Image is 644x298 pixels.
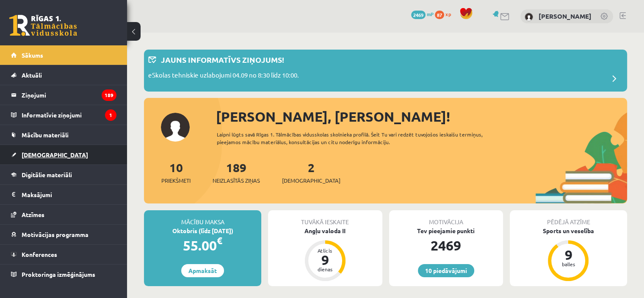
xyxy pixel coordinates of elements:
a: 2[DEMOGRAPHIC_DATA] [282,160,340,185]
a: 10 piedāvājumi [418,264,474,277]
p: eSkolas tehniskie uzlabojumi 04.09 no 8:30 līdz 10:00. [148,70,299,82]
p: Jauns informatīvs ziņojums! [161,54,284,65]
a: Atzīmes [11,205,116,224]
span: Konferences [22,251,57,258]
div: Oktobris (līdz [DATE]) [144,226,261,235]
div: balles [556,262,581,267]
div: 2469 [389,235,503,256]
a: [DEMOGRAPHIC_DATA] [11,145,116,164]
a: 189Neizlasītās ziņas [213,160,260,185]
div: Tev pieejamie punkti [389,226,503,235]
a: Ziņojumi189 [11,85,116,105]
a: Konferences [11,245,116,264]
a: Rīgas 1. Tālmācības vidusskola [9,15,77,36]
span: Motivācijas programma [22,231,88,238]
span: [DEMOGRAPHIC_DATA] [282,176,340,185]
img: Mārcis Elmārs Ašmanis [525,13,533,21]
a: Motivācijas programma [11,225,116,244]
span: [DEMOGRAPHIC_DATA] [22,151,88,159]
div: Motivācija [389,210,503,226]
span: Sākums [22,51,43,59]
legend: Maksājumi [22,185,116,204]
a: Mācību materiāli [11,125,116,145]
span: Digitālie materiāli [22,171,72,178]
div: Angļu valoda II [268,226,382,235]
a: Sākums [11,45,116,65]
legend: Ziņojumi [22,85,116,105]
span: Mācību materiāli [22,131,69,139]
i: 1 [105,109,116,121]
a: 87 xp [435,11,455,17]
a: [PERSON_NAME] [539,12,591,20]
a: 10Priekšmeti [161,160,191,185]
div: Atlicis [312,248,338,253]
span: Proktoringa izmēģinājums [22,270,95,278]
div: Laipni lūgts savā Rīgas 1. Tālmācības vidusskolas skolnieka profilā. Šeit Tu vari redzēt tuvojošo... [217,131,507,146]
div: dienas [312,267,338,272]
div: Mācību maksa [144,210,261,226]
div: Sports un veselība [510,226,627,235]
span: € [217,234,222,247]
a: Maksājumi [11,185,116,204]
span: mP [427,11,434,17]
span: Neizlasītās ziņas [213,176,260,185]
span: Priekšmeti [161,176,191,185]
a: Angļu valoda II Atlicis 9 dienas [268,226,382,282]
a: 2469 mP [411,11,434,17]
legend: Informatīvie ziņojumi [22,105,116,125]
span: 87 [435,11,444,19]
a: Proktoringa izmēģinājums [11,265,116,284]
a: Informatīvie ziņojumi1 [11,105,116,125]
a: Digitālie materiāli [11,165,116,184]
a: Apmaksāt [181,264,224,277]
span: 2469 [411,11,426,19]
a: Sports un veselība 9 balles [510,226,627,282]
div: 9 [556,248,581,262]
div: 55.00 [144,235,261,256]
a: Jauns informatīvs ziņojums! eSkolas tehniskie uzlabojumi 04.09 no 8:30 līdz 10:00. [148,54,623,87]
span: Atzīmes [22,211,44,218]
span: xp [445,11,451,17]
div: [PERSON_NAME], [PERSON_NAME]! [216,106,627,127]
a: Aktuāli [11,65,116,85]
span: Aktuāli [22,71,42,79]
i: 189 [102,89,116,101]
div: Tuvākā ieskaite [268,210,382,226]
div: Pēdējā atzīme [510,210,627,226]
div: 9 [312,253,338,267]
